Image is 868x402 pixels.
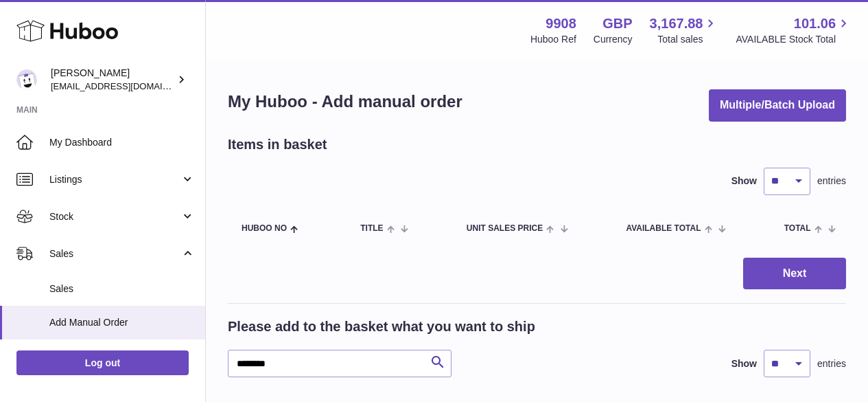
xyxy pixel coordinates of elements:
[49,173,180,186] span: Listings
[794,14,836,33] span: 101.06
[228,317,535,336] h2: Please add to the basket what you want to ship
[736,33,852,46] span: AVAILABLE Stock Total
[530,33,576,46] div: Huboo Ref
[242,224,287,233] span: Huboo no
[784,224,811,233] span: Total
[650,14,703,33] span: 3,167.88
[817,357,846,370] span: entries
[817,175,846,188] span: entries
[49,316,195,329] span: Add Manual Order
[49,247,180,260] span: Sales
[546,14,576,33] strong: 9908
[16,69,37,90] img: tbcollectables@hotmail.co.uk
[49,282,195,295] span: Sales
[51,67,174,93] div: [PERSON_NAME]
[594,33,633,46] div: Currency
[228,135,327,154] h2: Items in basket
[626,224,701,233] span: AVAILABLE Total
[467,224,543,233] span: Unit Sales Price
[228,91,462,113] h1: My Huboo - Add manual order
[650,14,719,46] a: 3,167.88 Total sales
[736,14,852,46] a: 101.06 AVAILABLE Stock Total
[731,357,757,370] label: Show
[602,14,632,33] strong: GBP
[49,136,195,149] span: My Dashboard
[360,224,383,233] span: Title
[16,350,189,375] a: Log out
[49,210,180,223] span: Stock
[731,175,757,188] label: Show
[51,80,202,91] span: [EMAIL_ADDRESS][DOMAIN_NAME]
[743,258,846,290] button: Next
[657,33,718,46] span: Total sales
[709,89,846,122] button: Multiple/Batch Upload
